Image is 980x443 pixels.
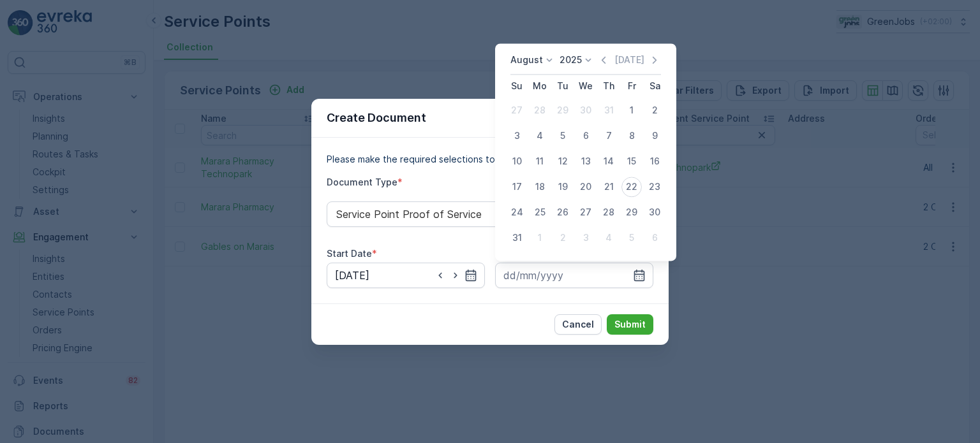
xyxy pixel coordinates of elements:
div: 30 [575,100,596,120]
th: Tuesday [551,75,574,98]
th: Monday [528,75,551,98]
div: 11 [530,151,550,171]
th: Sunday [505,75,528,98]
div: 4 [530,126,550,146]
div: 6 [575,126,596,146]
div: 3 [575,228,596,248]
div: 1 [621,100,642,120]
p: Submit [614,318,646,331]
button: Cancel [554,314,602,335]
th: Saturday [643,75,666,98]
div: 27 [575,202,596,222]
th: Wednesday [574,75,597,98]
div: 25 [530,202,550,222]
div: 30 [644,202,665,222]
div: 22 [621,177,642,197]
th: Friday [620,75,643,98]
div: 1 [530,228,550,248]
div: 2 [644,100,665,120]
div: 5 [553,126,573,146]
p: [DATE] [614,54,644,66]
div: 20 [575,177,596,197]
input: dd/mm/yyyy [327,263,485,288]
div: 19 [553,177,573,197]
div: 3 [507,126,527,146]
div: 17 [507,177,527,197]
div: 10 [507,151,527,171]
div: 9 [644,126,665,146]
div: 28 [530,100,550,120]
div: 26 [553,202,573,222]
label: Document Type [327,177,397,187]
div: 4 [598,228,619,248]
div: 24 [507,202,527,222]
p: August [510,54,543,66]
div: 16 [644,151,665,171]
div: 23 [644,177,665,197]
div: 7 [598,126,619,146]
div: 27 [507,100,527,120]
div: 29 [621,202,642,222]
input: dd/mm/yyyy [495,263,653,288]
div: 31 [507,228,527,248]
div: 29 [553,100,573,120]
div: 18 [530,177,550,197]
div: 5 [621,228,642,248]
div: 8 [621,126,642,146]
div: 6 [644,228,665,248]
div: 14 [598,151,619,171]
div: 2 [553,228,573,248]
div: 21 [598,177,619,197]
div: 15 [621,151,642,171]
th: Thursday [597,75,620,98]
div: 12 [553,151,573,171]
button: Submit [607,314,653,335]
p: Please make the required selections to create your document. [327,153,653,166]
p: 2025 [560,54,582,66]
div: 28 [598,202,619,222]
label: Start Date [327,248,372,259]
p: Cancel [562,318,594,331]
div: 13 [575,151,596,171]
p: Create Document [327,109,426,127]
div: 31 [598,100,619,120]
